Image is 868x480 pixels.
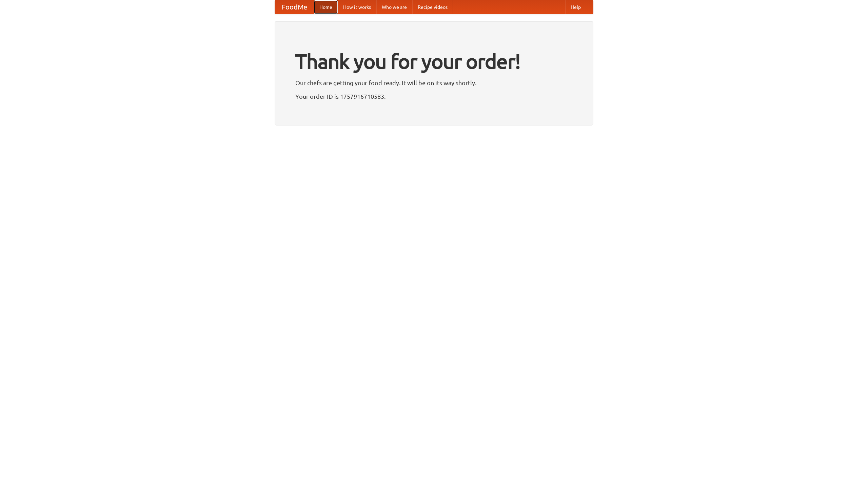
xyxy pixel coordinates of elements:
[275,0,314,14] a: FoodMe
[295,78,573,88] p: Our chefs are getting your food ready. It will be on its way shortly.
[376,0,412,14] a: Who we are
[412,0,453,14] a: Recipe videos
[295,45,573,78] h1: Thank you for your order!
[338,0,376,14] a: How it works
[314,0,338,14] a: Home
[565,0,586,14] a: Help
[295,91,573,101] p: Your order ID is 1757916710583.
